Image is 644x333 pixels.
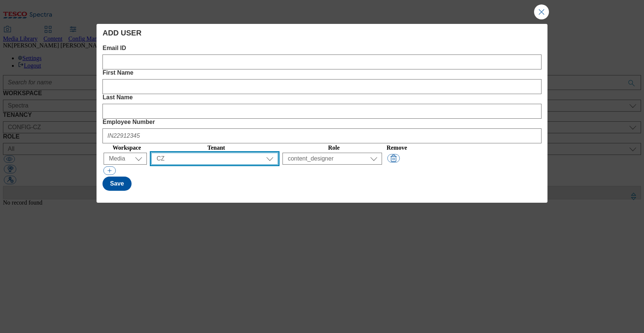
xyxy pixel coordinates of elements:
th: Role [282,144,385,152]
label: Last Name [102,94,542,101]
th: Workspace [103,144,150,152]
th: Remove [386,144,407,152]
button: Save [102,177,131,191]
div: Modal [97,24,547,203]
th: Tenant [151,144,281,152]
label: Employee Number [102,119,542,125]
button: Close Modal [534,4,549,19]
input: IN22912345 [102,128,542,143]
label: Email ID [102,45,542,52]
label: First Name [102,69,542,76]
h4: ADD USER [102,28,542,37]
